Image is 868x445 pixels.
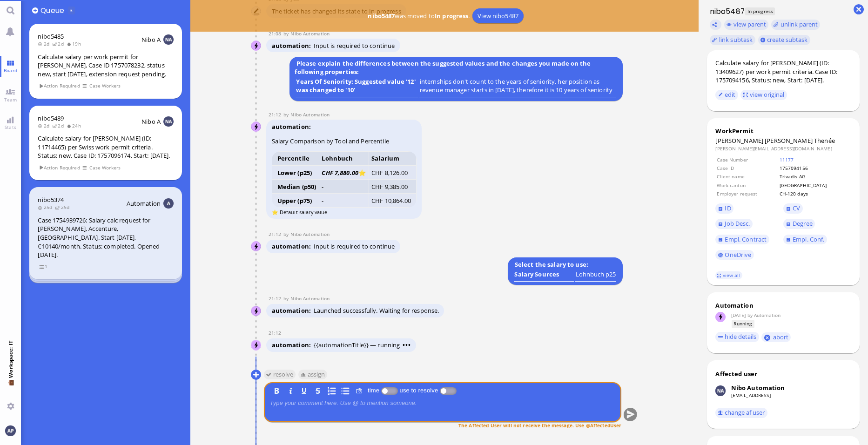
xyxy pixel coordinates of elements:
button: change af user [715,408,767,418]
td: Trivadis AG [779,173,850,180]
task-group-action-menu: link subtask [710,35,755,45]
runbook-parameter-view: internships don't count to the years of seniority, her position as revenue manager starts in [DAT... [420,77,612,94]
button: view parent [724,20,769,30]
div: undefined [576,270,616,278]
span: 24h [67,122,84,129]
span: 2d [38,40,52,47]
button: create subtask [758,35,811,45]
button: unlink parent [771,20,821,30]
span: • [403,341,405,349]
span: Stats [2,124,19,130]
span: • [408,341,411,349]
div: Affected user [715,370,757,378]
td: - [319,180,369,194]
td: CHF 8,126.00 [369,166,416,180]
span: by [747,312,753,318]
button: B [272,385,282,396]
td: Work canton [716,182,778,189]
a: nibo5489 [38,114,64,122]
td: CHF 9,385.00 [369,180,416,194]
label: time [366,387,382,394]
span: 2d [52,122,67,129]
button: assign [298,369,328,379]
span: automation@nibo.ai [290,111,330,118]
a: Empl. Contract [715,235,769,245]
div: Calculate salary for [PERSON_NAME] (ID: 13409627) per work permit criteria. Case ID: 1757094156, ... [715,59,851,85]
span: by [283,111,291,118]
span: [DATE] [731,312,746,318]
span: 21:12 [269,231,283,237]
span: Thenée [814,136,835,145]
span: Input is required to continue [314,242,395,250]
img: Nibo Automation [251,242,262,252]
span: Nibo A [141,35,161,44]
td: Years Of Seniority: Suggested value '12' was changed to '10' [296,77,418,97]
span: [PERSON_NAME] [PERSON_NAME] [715,136,813,145]
th: Lohnbuch [319,151,369,165]
span: Team [2,96,20,103]
img: Nibo Automation [251,306,262,317]
td: - [319,194,369,208]
span: 25d [55,204,72,210]
button: Copy ticket nibo5487 link to clipboard [710,20,722,30]
span: 21:08 [269,30,283,37]
span: 19h [67,40,84,47]
span: automation@nibo.ai [290,231,330,237]
a: Empl. Conf. [783,235,827,245]
strong: Median (p50) [277,182,316,191]
i: CHF 7,880.00 [322,169,358,177]
button: abort [761,332,791,342]
div: Automation [715,301,851,310]
td: ⭐ [319,166,369,180]
span: nibo5374 [38,196,64,204]
span: was moved to . [365,12,472,20]
h1: nibo5487 [707,6,745,17]
b: In progress [435,12,468,20]
td: Salary Sources [514,270,574,282]
span: automation [272,306,314,315]
span: Case Workers [89,164,121,172]
span: Empl. Contract [725,235,767,243]
a: Job Desc. [715,219,753,229]
b: Please explain the differences between the suggested values and the changes you made on the follo... [295,58,591,78]
span: Nibo A [141,117,161,126]
label: use to resolve [398,387,440,394]
td: Case Number [716,156,778,163]
b: Select the salary to use: [513,259,590,270]
span: automation [272,341,314,349]
img: Aut [163,198,174,209]
span: by [283,30,291,37]
p-inputswitch: use to resolve [440,387,457,394]
span: 25d [38,204,55,210]
button: edit [715,90,738,100]
strong: Lower (p25) [277,169,312,177]
span: Launched successfully. Waiting for response. [314,306,439,315]
span: 21:12 [269,111,283,118]
strong: Upper (p75) [277,196,312,205]
img: Nibo Automation [251,41,262,51]
td: CHF 10,864.00 [369,194,416,208]
span: 💼 Workspace: IT [7,378,14,399]
button: Add [32,7,38,13]
span: Degree [793,219,813,228]
p-inputswitch: Log time spent [381,387,398,394]
span: {{automationTitle}} — running [314,341,411,349]
span: automation [272,41,314,50]
span: 2d [38,122,52,129]
a: nibo5485 [38,32,64,40]
img: NA [163,116,174,127]
a: View nibo5487 [472,8,524,23]
a: view all [715,271,742,279]
td: CH-120 days [779,190,850,197]
a: OneDrive [715,250,754,260]
span: automation@nibo.ai [290,30,330,37]
div: Nibo Automation [731,384,785,392]
td: Employer request [716,190,778,197]
div: Case 1754939726: Salary calc request for [PERSON_NAME], Accenture, [GEOGRAPHIC_DATA]. Start [DATE... [38,216,173,259]
img: Nibo Automation [715,385,726,396]
a: 11177 [780,156,794,163]
span: • [405,341,408,349]
td: Case ID [716,164,778,172]
span: 21:12 [269,295,283,302]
